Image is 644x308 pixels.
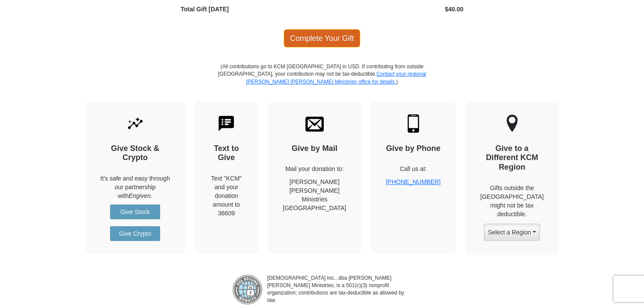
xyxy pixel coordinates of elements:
[480,184,544,218] p: Gifts outside the [GEOGRAPHIC_DATA] might not be tax deductible.
[284,29,361,47] span: Complete Your Gift
[506,114,518,133] img: other-region
[101,144,170,163] h4: Give Stock & Crypto
[283,164,346,173] p: Mail your donation to:
[305,114,324,133] img: envelope.svg
[232,275,263,305] img: refund-policy
[110,226,160,241] a: Give Crypto
[386,144,441,154] h4: Give by Phone
[110,204,160,219] a: Give Stock
[129,192,152,199] i: Engiven.
[386,178,441,185] a: [PHONE_NUMBER]
[210,144,244,163] h4: Text to Give
[283,177,346,212] p: [PERSON_NAME] [PERSON_NAME] Ministries [GEOGRAPHIC_DATA]
[101,174,170,200] p: It's safe and easy through our partnership with
[246,71,426,84] a: Contact your regional [PERSON_NAME] [PERSON_NAME] Ministries office for details.
[404,114,423,133] img: mobile.svg
[126,114,144,133] img: give-by-stock.svg
[484,224,540,241] button: Select a Region
[480,144,544,172] h4: Give to a Different KCM Region
[386,164,441,173] p: Call us at:
[176,5,322,13] div: Total Gift [DATE]
[322,5,468,13] div: $40.00
[210,174,244,218] div: Text "KCM" and your donation amount to 36609
[283,144,346,154] h4: Give by Mail
[217,114,235,133] img: text-to-give.svg
[218,63,426,101] p: (All contributions go to KCM [GEOGRAPHIC_DATA] in USD. If contributing from outside [GEOGRAPHIC_D...
[263,275,412,305] p: [DEMOGRAPHIC_DATA] Inc., dba [PERSON_NAME] [PERSON_NAME] Ministries, is a 501(c)(3) nonprofit org...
